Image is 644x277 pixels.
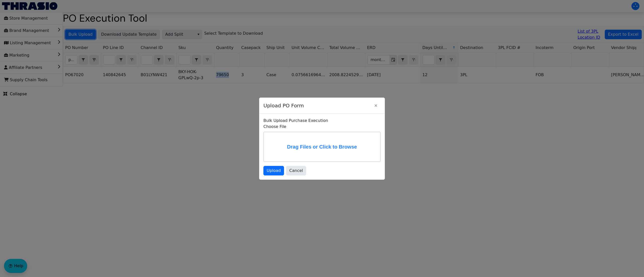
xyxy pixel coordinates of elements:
[263,124,381,130] label: Choose File
[267,168,281,174] span: Upload
[371,101,381,110] button: Close
[264,132,380,161] label: Drag Files or Click to Browse
[263,99,371,112] span: Upload PO Form
[263,118,381,124] p: Bulk Upload Purchase Execution
[289,168,303,174] span: Cancel
[286,166,306,175] button: Cancel
[263,166,284,175] button: Upload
